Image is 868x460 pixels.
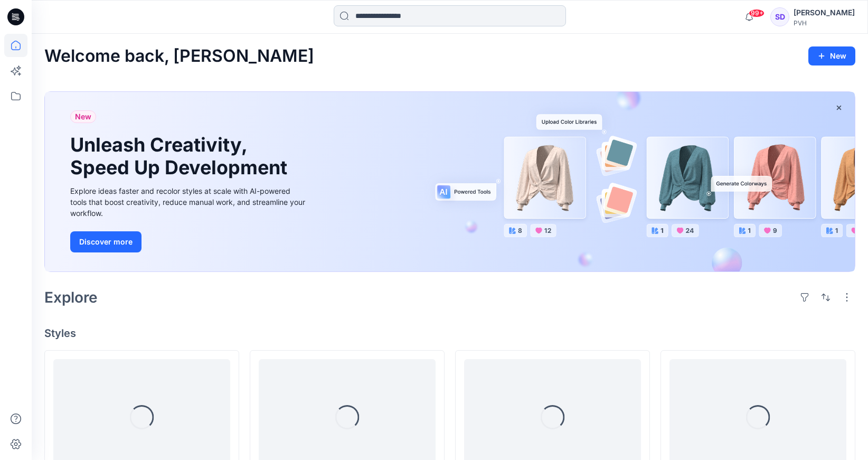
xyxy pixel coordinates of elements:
div: PVH [794,19,855,27]
a: Discover more [70,231,308,252]
h2: Welcome back, [PERSON_NAME] [44,46,314,66]
h2: Explore [44,289,98,306]
span: New [75,110,91,123]
h1: Unleash Creativity, Speed Up Development [70,134,292,179]
button: New [808,46,855,65]
span: 99+ [749,9,765,17]
div: [PERSON_NAME] [794,6,855,19]
h4: Styles [44,327,855,340]
button: Discover more [70,231,141,252]
div: SD [770,7,789,26]
div: Explore ideas faster and recolor styles at scale with AI-powered tools that boost creativity, red... [70,185,308,219]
